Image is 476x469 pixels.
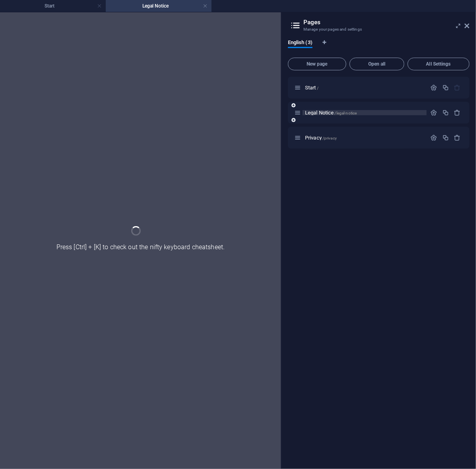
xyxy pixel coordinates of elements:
div: The startpage cannot be deleted [454,84,461,91]
div: Start/ [303,85,427,90]
div: Duplicate [442,134,449,141]
button: New page [288,58,346,70]
button: Open all [350,58,404,70]
h2: Pages [303,19,470,26]
span: Click to open page [305,135,337,141]
span: English (3) [288,38,313,49]
h3: Manage your pages and settings [303,26,454,33]
span: Click to open page [305,110,357,116]
span: New page [291,62,343,66]
span: Click to open page [305,85,319,91]
div: Settings [431,134,437,141]
div: Duplicate [442,109,449,116]
div: Remove [454,134,461,141]
div: Privacy/privacy [303,135,427,140]
span: /legal-notice [335,111,357,115]
span: Open all [353,62,401,66]
h4: Legal Notice [106,2,212,10]
div: Settings [431,109,437,116]
span: / [317,86,319,90]
span: /privacy [323,136,337,140]
div: Remove [454,109,461,116]
div: Language Tabs [288,39,470,54]
button: All Settings [408,58,470,70]
div: Duplicate [442,84,449,91]
div: Legal Notice/legal-notice [303,110,427,115]
div: Settings [431,84,437,91]
span: All Settings [411,62,466,66]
